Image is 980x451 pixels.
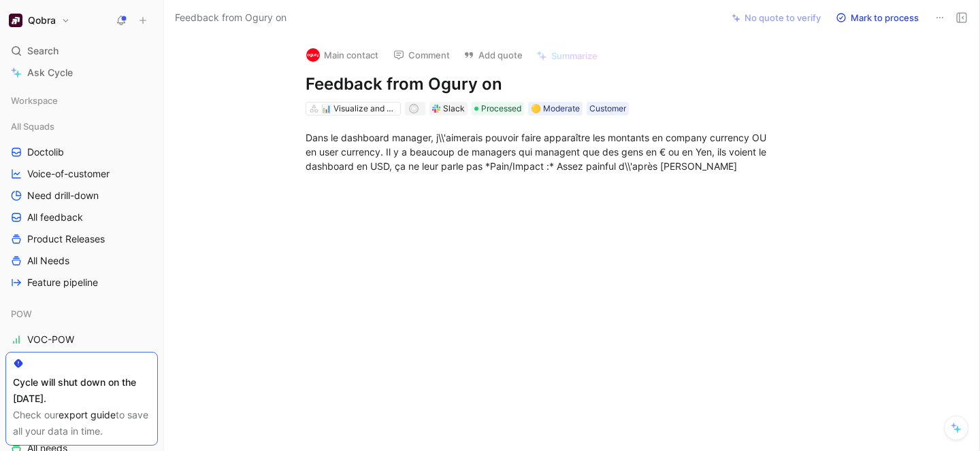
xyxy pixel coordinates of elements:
[13,407,150,439] div: Check our to save all your data in time.
[472,102,524,115] div: Processed
[551,50,598,62] span: Summarize
[5,90,158,111] div: Workspace
[5,41,158,61] div: Search
[5,207,158,228] a: All feedback
[175,10,287,26] span: Feedback from Ogury on
[5,185,158,206] a: Need drill-down
[306,73,777,95] h1: Feedback from Ogury on
[11,94,58,107] span: Workspace
[27,189,99,202] span: Need drill-down
[5,11,73,30] button: QobraQobra
[300,45,385,65] button: logoMain contact
[28,14,56,26] h1: Qobra
[11,120,54,133] span: All Squads
[481,102,521,115] span: Processed
[5,142,158,162] a: Doctolib
[27,43,59,59] span: Search
[306,48,320,62] img: logo
[5,62,158,83] a: Ask Cycle
[27,167,110,181] span: Voice-of-customer
[5,251,158,271] a: All Needs
[531,102,580,115] div: 🟡 Moderate
[530,46,604,65] button: Summarize
[457,46,529,65] button: Add quote
[306,130,777,173] div: Dans le dashboard manager, j\\'aimerais pouvoir faire apparaître les montants en company currency...
[5,116,158,293] div: All SquadsDoctolibVoice-of-customerNeed drill-downAll feedbackProduct ReleasesAll NeedsFeature pi...
[9,14,22,27] img: Qobra
[27,65,73,81] span: Ask Cycle
[27,211,83,224] span: All feedback
[27,276,98,289] span: Feature pipeline
[5,329,158,350] a: VOC-POW
[830,8,925,27] button: Mark to process
[5,164,158,184] a: Voice-of-customer
[13,374,150,407] div: Cycle will shut down on the [DATE].
[725,8,827,27] button: No quote to verify
[27,254,69,268] span: All Needs
[27,232,105,246] span: Product Releases
[5,304,158,324] div: POW
[410,105,417,112] div: n
[443,102,465,115] div: Slack
[11,307,32,321] span: POW
[387,46,456,65] button: Comment
[321,102,397,115] div: 📊 Visualize and monitor insights
[5,116,158,137] div: All Squads
[5,229,158,249] a: Product Releases
[27,333,74,346] span: VOC-POW
[589,102,626,115] div: Customer
[5,272,158,293] a: Feature pipeline
[59,409,116,420] a: export guide
[27,145,64,159] span: Doctolib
